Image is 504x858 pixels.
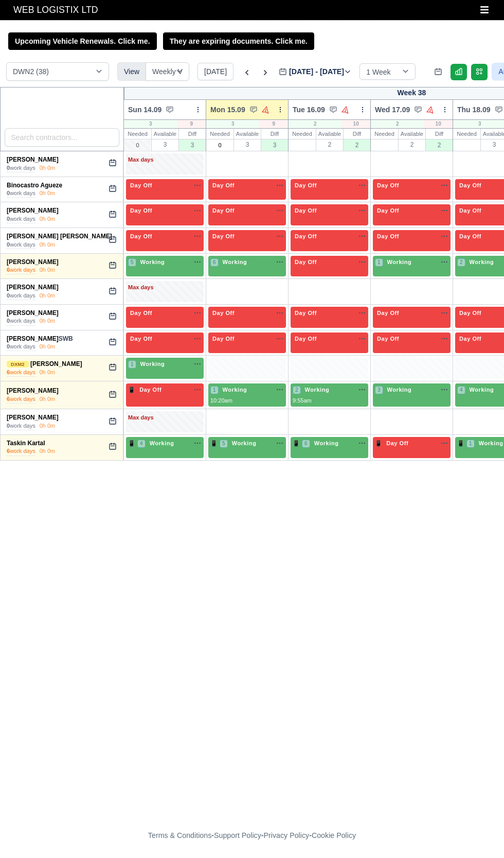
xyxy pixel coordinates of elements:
[375,386,383,394] span: 3
[426,129,453,139] div: Diff
[259,120,288,128] div: 9
[7,387,59,394] a: [PERSON_NAME]
[312,440,341,447] span: Working
[128,440,136,446] span: 📱
[128,360,136,369] span: 1
[7,318,10,324] strong: 0
[137,440,146,448] span: 4
[457,104,491,115] span: Thu 18.09
[7,335,59,342] a: [PERSON_NAME]
[124,120,177,128] div: 3
[148,831,211,839] a: Terms & Conditions
[5,128,120,147] input: Search contractors...
[289,129,316,139] div: Needed
[128,207,154,214] span: Day Off
[473,3,496,17] button: Toggle navigation
[7,414,59,421] a: [PERSON_NAME]
[7,422,35,430] div: work days
[293,258,319,266] span: Day Off
[293,104,325,115] span: Tue 16.09
[7,369,35,377] div: work days
[7,343,35,351] div: work days
[7,266,35,274] div: work days
[457,309,483,317] span: Day Off
[7,317,35,325] div: work days
[210,233,237,240] span: Day Off
[7,369,10,375] strong: 6
[7,216,10,222] strong: 0
[7,156,59,163] a: [PERSON_NAME]
[7,233,112,240] a: [PERSON_NAME] [PERSON_NAME]
[293,396,312,405] div: 9:55am
[7,335,114,343] div: SWB
[210,309,237,317] span: Day Off
[40,215,56,223] div: 0h 0m
[293,309,319,317] span: Day Off
[40,266,56,274] div: 0h 0m
[7,190,10,196] strong: 0
[385,386,414,393] span: Working
[457,182,483,189] span: Day Off
[40,317,56,325] div: 0h 0m
[117,62,146,81] div: View
[7,448,10,454] strong: 6
[124,129,151,139] div: Needed
[293,386,301,394] span: 2
[128,413,202,423] div: Max days
[128,283,202,292] div: Max days
[230,440,259,447] span: Working
[234,129,261,139] div: Available
[7,343,10,349] strong: 0
[426,139,453,151] div: 2
[467,258,496,266] span: Working
[7,189,35,198] div: work days
[177,120,206,128] div: 9
[40,292,56,300] div: 0h 0m
[128,335,154,342] span: Day Off
[7,447,35,456] div: work days
[344,139,370,151] div: 2
[7,241,35,249] div: work days
[7,258,59,266] a: [PERSON_NAME]
[344,129,370,139] div: Diff
[7,396,10,402] strong: 6
[341,120,370,128] div: 10
[40,241,56,249] div: 0h 0m
[128,387,136,393] span: 📱
[30,360,82,367] a: [PERSON_NAME]
[128,258,136,267] span: 5
[7,215,35,223] div: work days
[7,395,35,404] div: work days
[371,129,398,139] div: Needed
[220,440,228,448] span: 5
[7,207,59,214] a: [PERSON_NAME]
[316,129,343,139] div: Available
[453,809,504,858] iframe: Chat Widget
[40,164,56,172] div: 0h 0m
[128,104,161,115] span: Sun 14.09
[375,182,401,189] span: Day Off
[7,182,62,189] a: Binocastro Agueze
[303,386,332,393] span: Working
[221,258,249,266] span: Working
[214,831,261,839] a: Support Policy
[40,447,56,456] div: 0h 0m
[293,182,319,189] span: Day Off
[375,233,401,240] span: Day Off
[7,241,10,248] strong: 0
[457,440,465,446] span: 📱
[7,165,10,171] strong: 0
[302,440,310,448] span: 6
[293,440,300,446] span: 📱
[7,292,10,299] strong: 0
[152,139,178,150] div: 3
[7,361,29,367] small: DXM2
[40,343,56,351] div: 0h 0m
[179,129,206,139] div: Diff
[148,440,176,447] span: Working
[40,395,56,404] div: 0h 0m
[210,104,245,115] span: Mon 15.09
[7,267,10,273] strong: 6
[312,831,356,839] a: Cookie Policy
